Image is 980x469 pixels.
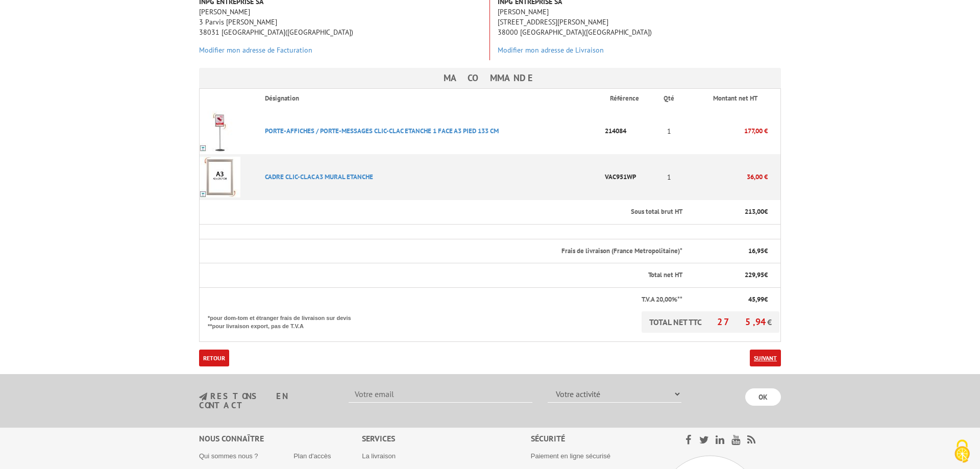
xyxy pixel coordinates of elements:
th: Référence [602,89,655,108]
th: Qté [655,89,683,108]
th: Frais de livraison (France Metropolitaine)* [200,239,683,263]
h3: Ma commande [199,68,781,88]
a: Retour [199,350,229,366]
p: 36,00 € [683,168,768,186]
p: € [692,207,768,217]
td: 1 [655,154,683,200]
a: Qui sommes nous ? [199,452,258,460]
img: PORTE-AFFICHES / PORTE-MESSAGES CLIC-CLAC ETANCHE 1 FACE A3 PIED 133 CM [200,111,240,152]
p: VAC951WP [602,168,655,186]
td: 1 [655,108,683,154]
th: Total net HT [200,263,683,288]
p: 177,00 € [683,122,768,140]
img: Cookies (fenêtre modale) [949,438,975,464]
th: Sous total brut HT [200,200,683,224]
p: 214084 [602,122,655,140]
span: 229,95 [745,270,764,279]
a: Modifier mon adresse de Livraison [498,45,604,55]
a: La livraison [362,452,396,460]
img: newsletter.jpg [199,392,207,401]
a: Plan d'accès [293,452,331,460]
input: Votre email [349,385,532,403]
button: Cookies (fenêtre modale) [944,434,980,469]
div: Nous connaître [199,433,362,445]
p: € [692,295,768,305]
p: TOTAL NET TTC € [642,311,779,333]
a: Modifier mon adresse de Facturation [199,45,312,55]
span: 275,94 [717,316,767,328]
span: 213,00 [745,207,764,216]
a: Paiement en ligne sécurisé [531,452,610,460]
p: *pour dom-tom et étranger frais de livraison sur devis **pour livraison export, pas de T.V.A [208,311,361,330]
p: Montant net HT [692,94,779,104]
span: 45,99 [748,295,764,304]
img: CADRE CLIC-CLAC A3 MURAL ETANCHE [200,157,240,198]
span: 16,95 [748,246,764,255]
p: € [692,246,768,256]
p: T.V.A 20,00%** [208,295,682,305]
a: PORTE-AFFICHES / PORTE-MESSAGES CLIC-CLAC ETANCHE 1 FACE A3 PIED 133 CM [265,127,499,135]
h3: restons en contact [199,392,333,410]
div: Services [362,433,531,445]
p: € [692,270,768,280]
input: OK [745,388,781,406]
a: CADRE CLIC-CLAC A3 MURAL ETANCHE [265,172,373,181]
th: Désignation [257,89,602,108]
a: Suivant [750,350,781,366]
div: Sécurité [531,433,659,445]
